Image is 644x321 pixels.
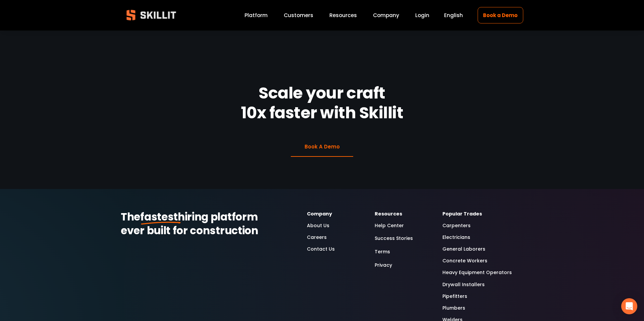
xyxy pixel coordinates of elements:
[442,304,465,312] a: Plumbers
[621,298,637,314] div: Open Intercom Messenger
[140,209,178,224] strong: fastest
[375,210,402,217] strong: Resources
[442,222,471,230] a: Carpenters
[241,82,404,124] strong: Scale your craft 10x faster with Skillit
[307,245,335,253] a: Contact Us
[415,11,429,20] a: Login
[442,234,470,241] a: Electricians
[442,210,482,217] strong: Popular Trades
[442,281,485,288] a: Drywall Installers
[121,209,260,238] strong: hiring platform ever built for construction
[442,245,485,253] a: General Laborers
[375,234,413,243] a: Success Stories
[121,209,140,224] strong: The
[325,9,345,29] button: Next
[329,11,357,20] a: folder dropdown
[245,11,268,20] a: Platform
[442,257,487,265] a: Concrete Workers
[375,261,392,270] a: Privacy
[444,11,463,20] div: language picker
[329,11,357,19] span: Resources
[291,137,353,157] a: Book A Demo
[375,222,404,230] a: Help Center
[442,293,467,300] a: Pipefitters
[478,7,523,23] a: Book a Demo
[307,222,329,230] a: About Us
[373,11,399,20] a: Company
[375,247,390,256] a: Terms
[307,234,327,241] a: Careers
[444,11,463,19] span: English
[284,11,313,20] a: Customers
[442,269,512,276] a: Heavy Equipment Operators
[307,210,332,217] strong: Company
[121,5,182,25] img: Skillit
[299,9,319,29] button: Previous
